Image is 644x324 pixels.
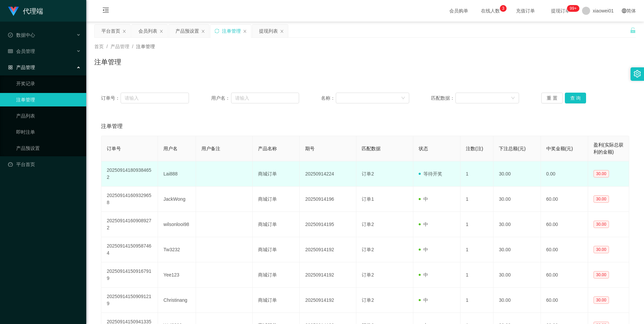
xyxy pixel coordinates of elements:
td: 202509141509587464 [101,237,158,262]
input: 请输入 [121,93,189,103]
img: logo.9652507e.png [8,7,19,16]
td: Christinang [158,288,196,313]
span: 下注总额(元) [499,146,525,151]
i: 图标: close [159,29,163,33]
span: 充值订单 [513,8,538,13]
div: 提现列表 [259,25,278,37]
i: 图标: appstore-o [8,65,13,70]
td: Lai888 [158,161,196,187]
i: 图标: close [201,29,205,33]
i: 图标: table [8,49,13,54]
input: 请输入 [231,93,299,103]
span: 中 [419,247,428,252]
i: 图标: check-circle-o [8,33,13,37]
a: 产品列表 [16,109,81,123]
span: 30.00 [593,170,609,177]
i: 图标: global [622,8,626,13]
span: 订单2 [362,247,374,252]
i: 图标: down [511,96,515,101]
h1: 注单管理 [94,57,121,67]
span: 30.00 [593,296,609,304]
i: 图标: close [122,29,126,33]
span: 中奖金额(元) [546,146,573,151]
td: 1 [460,161,493,187]
td: 1 [460,262,493,288]
td: 20250914196 [300,187,356,212]
td: wilsonlooi98 [158,212,196,237]
td: 60.00 [541,187,588,212]
span: 首页 [94,44,104,49]
span: 30.00 [593,271,609,279]
td: 202509141809384652 [101,161,158,187]
i: 图标: close [280,29,284,33]
span: 订单2 [362,272,374,278]
h1: 代理端 [23,0,43,22]
button: 查 询 [565,93,586,103]
i: 图标: unlock [630,27,636,33]
span: 注数(注) [466,146,483,151]
td: 202509141609329658 [101,187,158,212]
span: 状态 [419,146,428,151]
a: 图标: dashboard平台首页 [8,158,81,171]
span: 会员管理 [8,48,35,54]
td: 商城订单 [253,237,300,262]
span: 订单2 [362,171,374,176]
i: 图标: menu-fold [94,0,117,22]
span: 中 [419,297,428,303]
td: 商城订单 [253,262,300,288]
span: 提现订单 [548,8,573,13]
span: 匹配数据 [362,146,381,151]
span: 产品名称 [258,146,277,151]
td: 202509141509167919 [101,262,158,288]
span: 注单管理 [101,122,123,130]
td: 30.00 [493,288,541,313]
p: 3 [502,5,504,12]
a: 注单管理 [16,93,81,106]
span: 订单号 [107,146,121,151]
span: 产品管理 [8,65,35,70]
button: 重 置 [541,93,563,103]
span: 注单管理 [136,44,155,49]
td: Yee123 [158,262,196,288]
i: 图标: close [243,29,247,33]
td: 商城订单 [253,161,300,187]
td: 60.00 [541,212,588,237]
span: 订单1 [362,196,374,202]
div: 产品预设置 [175,25,199,37]
sup: 1194 [567,5,579,12]
span: 期号 [305,146,315,151]
span: 用户名 [163,146,178,151]
span: 30.00 [593,195,609,203]
span: 订单号： [101,95,121,102]
td: 1 [460,187,493,212]
a: 即时注单 [16,125,81,139]
td: 1 [460,212,493,237]
span: 订单2 [362,297,374,303]
span: / [106,44,108,49]
div: 平台首页 [101,25,120,37]
td: 60.00 [541,262,588,288]
td: 60.00 [541,237,588,262]
span: 30.00 [593,221,609,228]
span: 产品管理 [110,44,129,49]
div: 会员列表 [138,25,157,37]
div: 注单管理 [222,25,241,37]
span: 用户名： [211,95,231,102]
a: 开奖记录 [16,77,81,90]
td: 60.00 [541,288,588,313]
i: 图标: down [401,96,405,101]
td: 30.00 [493,237,541,262]
span: 中 [419,272,428,278]
td: 30.00 [493,187,541,212]
span: 中 [419,196,428,202]
span: 订单2 [362,222,374,227]
td: 20250914192 [300,237,356,262]
td: 30.00 [493,161,541,187]
span: 数据中心 [8,32,35,38]
td: 20250914192 [300,262,356,288]
span: 盈利(实际总获利的金额) [593,142,623,155]
td: 0.00 [541,161,588,187]
td: 30.00 [493,262,541,288]
span: 匹配数据： [431,95,455,102]
span: 用户备注 [201,146,220,151]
